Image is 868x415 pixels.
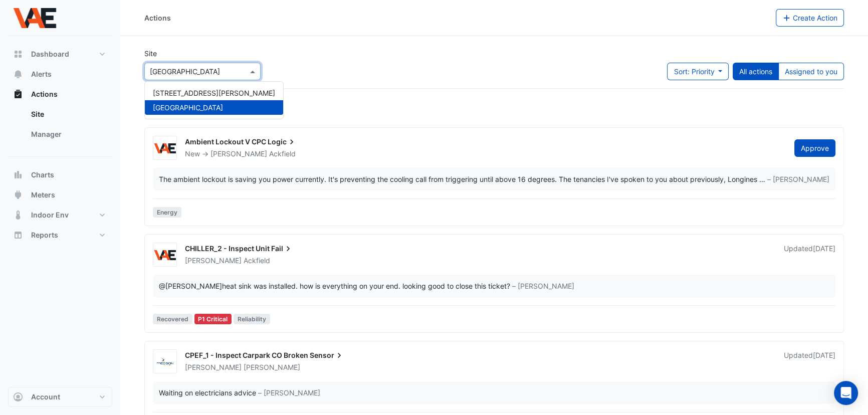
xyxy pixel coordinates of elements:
span: Energy [153,207,181,218]
div: P1 Critical [194,314,232,324]
app-icon: Meters [13,190,23,200]
button: Dashboard [8,44,112,64]
app-icon: Charts [13,170,23,180]
span: ccoyle@vaegroup.com.au [VAE Group] [159,282,222,290]
span: CPEF_1 - Inspect Carpark CO Broken [185,351,308,359]
div: Waiting on electricians advice [159,387,256,398]
button: Reports [8,225,112,245]
app-icon: Indoor Env [13,210,23,220]
button: Alerts [8,64,112,84]
span: Fail [271,244,293,254]
button: Charts [8,165,112,185]
label: Site [144,48,157,59]
button: All actions [733,63,779,80]
span: Mon 01-Sep-2025 09:41 AEST [813,351,835,359]
button: Meters [8,185,112,205]
div: The ambient lockout is saving you power currently. It's preventing the cooling call from triggeri... [159,174,759,184]
span: Account [31,392,60,402]
a: Manager [23,124,112,144]
span: Sort: Priority [674,67,714,76]
img: VAE Group [153,143,176,153]
img: Precision Group [153,357,176,367]
span: [PERSON_NAME] [210,149,267,158]
button: Create Action [776,9,844,27]
span: Approve [801,144,829,152]
button: Actions [8,84,112,104]
div: Updated [784,244,835,266]
div: Actions [8,104,112,148]
div: Actions [144,13,171,23]
span: Ackfield [244,256,270,266]
span: Create Action [793,14,837,22]
span: Actions [31,89,58,99]
span: Mon 15-Sep-2025 16:30 AEST [813,244,835,253]
div: Updated [784,350,835,372]
span: [PERSON_NAME] [185,363,242,371]
span: Ackfield [269,149,296,159]
span: Logic [268,137,297,147]
button: Assigned to you [778,63,844,80]
span: Alerts [31,69,52,79]
span: [PERSON_NAME] [244,362,300,372]
span: Reliability [234,314,270,324]
span: Meters [31,190,55,200]
button: Sort: Priority [667,63,729,80]
span: New [185,149,200,158]
button: Indoor Env [8,205,112,225]
span: CHILLER_2 - Inspect Unit [185,244,270,253]
app-icon: Actions [13,89,23,99]
span: [PERSON_NAME] [185,256,242,265]
app-icon: Reports [13,230,23,240]
img: VAE Group [153,250,176,260]
a: Site [23,104,112,124]
span: – [PERSON_NAME] [767,174,829,184]
span: [GEOGRAPHIC_DATA] [153,103,223,112]
div: Open Intercom Messenger [834,381,858,405]
button: Approve [794,139,835,157]
span: – [PERSON_NAME] [258,387,320,398]
span: Charts [31,170,54,180]
span: Reports [31,230,58,240]
img: Company Logo [12,8,57,28]
app-icon: Dashboard [13,49,23,59]
span: Sensor [310,350,344,360]
span: Recovered [153,314,192,324]
div: … [159,174,829,184]
span: Ambient Lockout V CPC [185,137,266,146]
div: heat sink was installed. how is everything on your end. looking good to close this ticket? [159,281,510,291]
span: -> [202,149,208,158]
span: [STREET_ADDRESS][PERSON_NAME] [153,89,275,97]
button: Account [8,387,112,407]
span: Dashboard [31,49,69,59]
app-icon: Alerts [13,69,23,79]
span: – [PERSON_NAME] [512,281,574,291]
div: Options List [145,82,283,119]
span: Indoor Env [31,210,69,220]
